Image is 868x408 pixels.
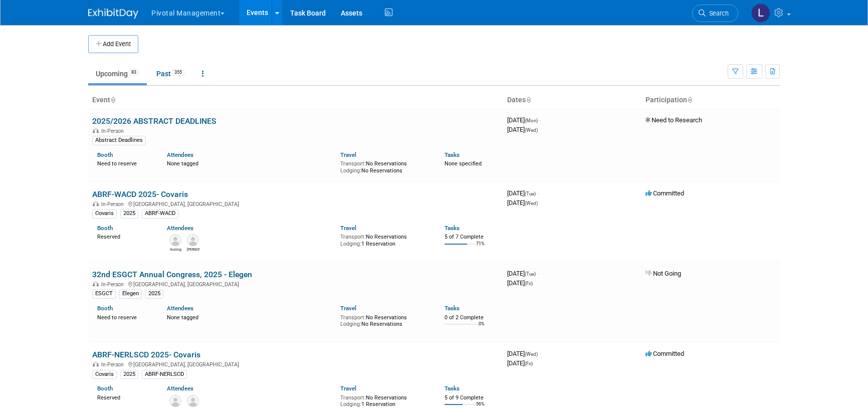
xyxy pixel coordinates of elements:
[507,189,539,197] span: [DATE]
[187,246,199,252] div: Sujash Chatterjee
[92,136,146,145] div: Abstract Deadlines
[525,281,533,286] span: (Fri)
[92,280,499,288] div: [GEOGRAPHIC_DATA], [GEOGRAPHIC_DATA]
[167,151,193,158] a: Attendees
[340,167,361,174] span: Lodging:
[340,401,361,407] span: Lodging:
[171,69,185,76] span: 355
[167,158,333,167] div: None tagged
[525,191,536,196] span: (Tue)
[340,232,429,247] div: No Reservations 1 Reservation
[445,160,482,167] span: None specified
[97,225,113,232] a: Booth
[645,116,702,124] span: Need to Research
[92,270,252,279] a: 32nd ESGCT Annual Congress, 2025 - Elegen
[88,92,503,109] th: Event
[340,314,366,321] span: Transport:
[537,189,539,197] span: -
[149,64,192,83] a: Past355
[97,151,113,158] a: Booth
[340,151,356,158] a: Travel
[340,305,356,312] a: Travel
[507,270,539,277] span: [DATE]
[120,370,138,379] div: 2025
[92,360,499,368] div: [GEOGRAPHIC_DATA], [GEOGRAPHIC_DATA]
[751,4,770,23] img: Leslie Pelton
[97,305,113,312] a: Booth
[101,281,127,288] span: In-Person
[507,279,533,287] span: [DATE]
[645,270,681,277] span: Not Going
[525,127,538,133] span: (Wed)
[187,395,199,407] img: Jared Hoffman
[128,69,139,76] span: 83
[507,359,533,367] span: [DATE]
[101,128,127,134] span: In-Person
[92,116,216,126] a: 2025/2026 ABSTRACT DEADLINES
[340,241,361,247] span: Lodging:
[169,395,181,407] img: Robert Riegelhaupt
[120,209,138,218] div: 2025
[167,385,193,392] a: Attendees
[340,225,356,232] a: Travel
[525,118,538,123] span: (Mon)
[641,92,780,109] th: Participation
[92,370,117,379] div: Covaris
[169,234,181,246] img: Aisling Power
[687,96,692,104] a: Sort by Participation Type
[645,189,684,197] span: Committed
[340,392,429,408] div: No Reservations 1 Reservation
[167,312,333,321] div: None tagged
[93,201,99,206] img: In-Person Event
[97,385,113,392] a: Booth
[525,271,536,277] span: (Tue)
[445,385,460,392] a: Tasks
[88,9,138,19] img: ExhibitDay
[97,158,152,167] div: Need to reserve
[169,246,182,252] div: Aisling Power
[507,126,538,133] span: [DATE]
[142,370,187,379] div: ABRF-NERLSCD
[507,199,538,207] span: [DATE]
[145,289,163,298] div: 2025
[101,361,127,368] span: In-Person
[525,200,538,206] span: (Wed)
[537,270,539,277] span: -
[340,385,356,392] a: Travel
[93,281,99,286] img: In-Person Event
[101,201,127,208] span: In-Person
[340,160,366,167] span: Transport:
[340,321,361,327] span: Lodging:
[445,234,499,241] div: 5 of 7 Complete
[706,10,729,17] span: Search
[97,312,152,321] div: Need to reserve
[525,351,538,357] span: (Wed)
[92,209,117,218] div: Covaris
[340,158,429,174] div: No Reservations No Reservations
[507,116,541,124] span: [DATE]
[445,151,460,158] a: Tasks
[93,361,99,366] img: In-Person Event
[539,350,541,357] span: -
[539,116,541,124] span: -
[110,96,115,104] a: Sort by Event Name
[88,35,138,53] button: Add Event
[445,314,499,321] div: 0 of 2 Complete
[88,64,147,83] a: Upcoming83
[167,305,193,312] a: Attendees
[645,350,684,357] span: Committed
[340,312,429,328] div: No Reservations No Reservations
[340,394,366,401] span: Transport:
[119,289,142,298] div: Elegen
[526,96,531,104] a: Sort by Start Date
[445,225,460,232] a: Tasks
[476,241,485,255] td: 71%
[692,5,738,22] a: Search
[92,289,116,298] div: ESGCT
[167,225,193,232] a: Attendees
[503,92,641,109] th: Dates
[93,128,99,133] img: In-Person Event
[142,209,178,218] div: ABRF-WACD
[507,350,541,357] span: [DATE]
[97,392,152,401] div: Reserved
